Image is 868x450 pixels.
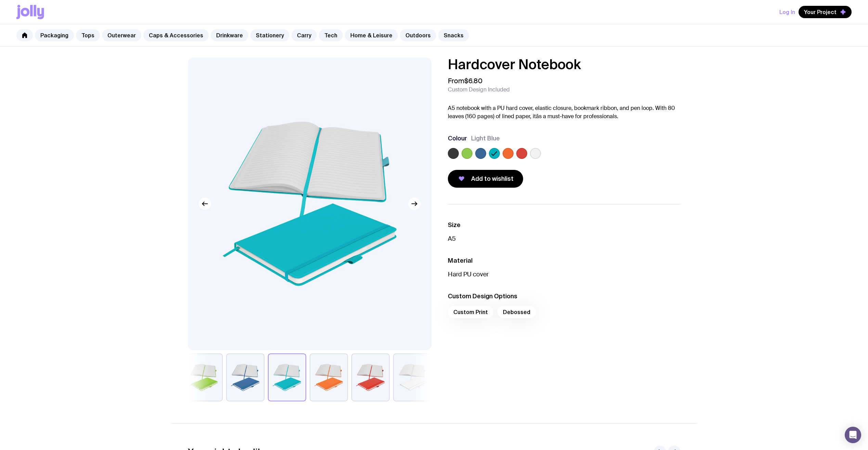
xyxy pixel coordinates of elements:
div: Open Intercom Messenger [845,427,861,443]
span: Custom Design Included [448,86,510,93]
a: Caps & Accessories [143,29,209,41]
a: Snacks [438,29,469,41]
button: Your Project [799,6,852,18]
span: From [448,77,482,85]
h3: Size [448,221,681,229]
span: Light Blue [471,134,500,142]
a: Outdoors [400,29,436,41]
h3: Custom Design Options [448,292,681,300]
p: Hard PU cover [448,270,681,278]
span: $6.80 [464,76,482,85]
a: Outerwear [102,29,141,41]
a: Home & Leisure [345,29,398,41]
a: Tech [319,29,343,41]
a: Tops [76,29,100,41]
p: A5 notebook with a PU hard cover, elastic closure, bookmark ribbon, and pen loop. With 80 leaves ... [448,104,681,121]
a: Packaging [35,29,74,41]
a: Carry [292,29,317,41]
button: Log In [779,6,795,18]
h3: Material [448,257,681,265]
p: A5 [448,235,681,243]
h1: Hardcover Notebook [448,58,681,71]
span: Your Project [804,9,837,15]
h3: Colour [448,134,467,142]
span: Add to wishlist [471,175,514,183]
a: Drinkware [211,29,248,41]
button: Add to wishlist [448,170,523,188]
a: Stationery [250,29,289,41]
